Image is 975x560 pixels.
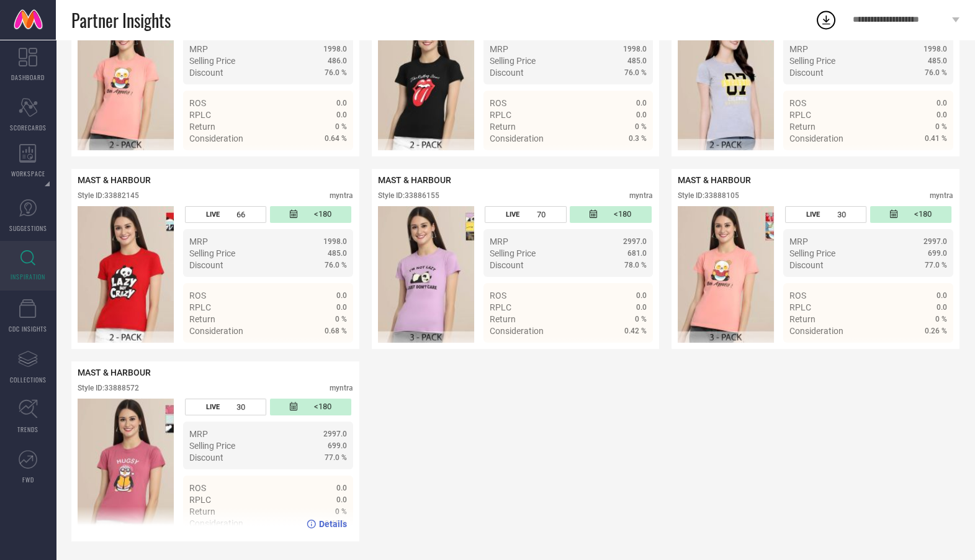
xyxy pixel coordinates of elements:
div: Style ID: 33888572 [78,384,139,392]
span: ROS [189,483,206,493]
span: Discount [189,453,223,463]
div: Style ID: 33882145 [78,191,139,200]
div: Click to view image [378,206,474,343]
span: MRP [490,237,508,246]
span: 2997.0 [323,430,347,438]
div: Number of days since the style was first listed on the platform [270,206,351,223]
span: LIVE [206,210,220,219]
span: 0 % [935,122,947,131]
div: Click to view image [78,399,174,535]
span: 0.0 [937,303,947,312]
span: Partner Insights [71,7,171,33]
span: 0.0 [937,291,947,300]
span: 0.0 [336,111,347,119]
span: Selling Price [490,56,536,66]
div: Number of days since the style was first listed on the platform [570,206,651,223]
span: 0 % [935,315,947,323]
span: Discount [189,68,223,78]
span: 0.0 [636,111,647,119]
a: Details [907,348,947,358]
div: Number of days the style has been live on the platform [785,206,866,223]
span: 0 % [635,315,647,323]
span: MRP [789,44,808,54]
span: 0.0 [336,99,347,107]
span: 0.0 [336,495,347,504]
span: Selling Price [789,248,835,258]
span: 0.0 [336,484,347,492]
span: TRENDS [17,425,38,434]
span: ROS [189,291,206,300]
span: MAST & HARBOUR [78,368,151,377]
span: 76.0 % [325,68,347,77]
span: Discount [490,68,524,78]
span: 0.68 % [325,327,347,335]
div: myntra [330,384,353,392]
div: Number of days since the style was first listed on the platform [870,206,951,223]
span: Details [319,156,347,166]
span: LIVE [206,403,220,411]
span: Selling Price [189,248,235,258]
span: 0.42 % [624,327,647,335]
span: Details [319,519,347,529]
div: Click to view image [678,14,774,150]
img: Style preview image [678,206,774,343]
span: MRP [189,44,208,54]
span: Discount [789,68,824,78]
span: MRP [789,237,808,246]
span: 0.0 [636,99,647,107]
span: RPLC [789,302,811,312]
span: INSPIRATION [11,272,45,281]
span: 0.0 [336,303,347,312]
span: RPLC [189,495,211,505]
span: 0.0 [937,99,947,107]
span: LIVE [506,210,519,219]
span: Details [319,348,347,358]
span: 0.64 % [325,134,347,143]
span: Return [789,314,815,324]
span: SUGGESTIONS [9,224,47,233]
span: Consideration [789,133,843,143]
span: Consideration [189,133,243,143]
div: myntra [930,191,953,200]
a: Details [307,156,347,166]
span: Discount [189,260,223,270]
span: 0.26 % [925,327,947,335]
span: ROS [490,98,506,108]
span: 77.0 % [925,261,947,269]
span: 70 [537,210,546,219]
span: Return [490,314,516,324]
span: Details [619,348,647,358]
a: Details [307,348,347,358]
span: MRP [189,237,208,246]
span: Details [919,156,947,166]
span: Selling Price [490,248,536,258]
a: Details [907,156,947,166]
span: 76.0 % [624,68,647,77]
span: 1998.0 [923,45,947,53]
span: COLLECTIONS [10,375,47,384]
span: 699.0 [328,441,347,450]
span: Details [919,348,947,358]
span: 1998.0 [323,237,347,246]
span: <180 [314,402,331,412]
span: RPLC [490,110,511,120]
img: Style preview image [378,206,474,343]
a: Details [606,348,647,358]
span: CDC INSIGHTS [9,324,47,333]
div: Click to view image [378,14,474,150]
span: Return [189,122,215,132]
span: 1998.0 [623,45,647,53]
span: Selling Price [189,441,235,451]
div: Number of days since the style was first listed on the platform [270,399,351,415]
span: 681.0 [627,249,647,258]
span: Consideration [490,326,544,336]
span: Discount [789,260,824,270]
img: Style preview image [78,206,174,343]
span: ROS [789,98,806,108]
span: LIVE [806,210,820,219]
span: MRP [189,429,208,439]
span: Return [789,122,815,132]
span: DASHBOARD [11,73,45,82]
span: 0 % [635,122,647,131]
span: 0.0 [336,291,347,300]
